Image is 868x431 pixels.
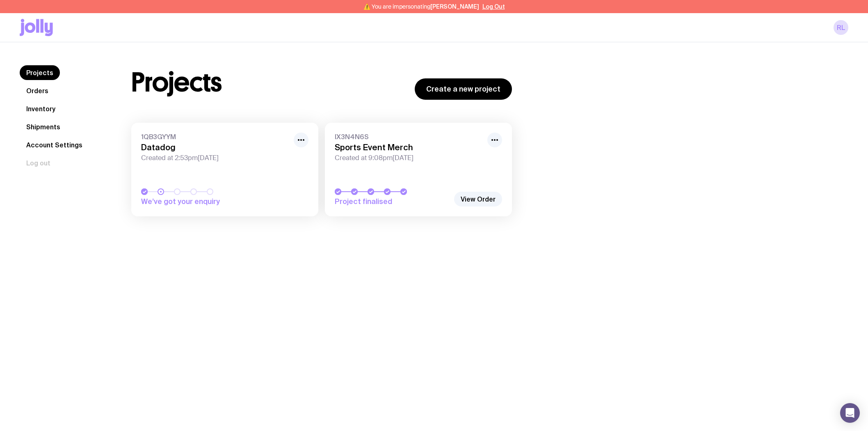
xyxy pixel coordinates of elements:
span: ⚠️ You are impersonating [363,3,479,10]
a: View Order [454,192,502,206]
a: Orders [20,83,55,98]
button: Log out [20,156,57,170]
h3: Sports Event Merch [335,142,482,152]
span: Project finalised [335,197,450,206]
a: Shipments [20,119,67,134]
a: Account Settings [20,138,89,152]
span: We’ve got your enquiry [141,197,256,206]
span: 1QB3GYYM [141,133,289,141]
a: IX3N4N6SSports Event MerchCreated at 9:08pm[DATE]Project finalised [325,123,512,216]
a: Projects [20,65,60,80]
span: [PERSON_NAME] [430,3,479,10]
div: Open Intercom Messenger [840,403,860,423]
button: Log Out [482,3,505,10]
a: 1QB3GYYMDatadogCreated at 2:53pm[DATE]We’ve got your enquiry [131,123,318,216]
a: Inventory [20,101,62,116]
a: Create a new project [415,78,512,100]
span: Created at 9:08pm[DATE] [335,154,482,162]
span: IX3N4N6S [335,133,482,141]
a: RL [834,20,848,35]
h1: Projects [131,69,222,96]
span: Created at 2:53pm[DATE] [141,154,289,162]
h3: Datadog [141,142,289,152]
